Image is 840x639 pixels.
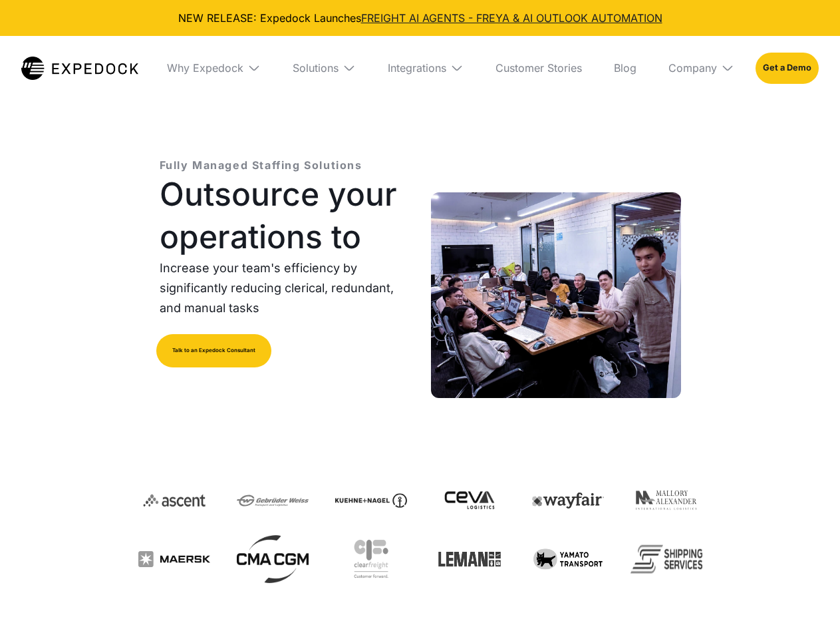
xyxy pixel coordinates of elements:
[658,36,745,100] div: Company
[156,36,271,100] div: Why Expedock
[11,11,829,25] div: NEW RELEASE: Expedock Launches
[282,36,366,100] div: Solutions
[156,334,271,367] a: Talk to an Expedock Consultant
[485,36,593,100] a: Customer Stories
[388,61,446,75] div: Integrations
[668,61,717,75] div: Company
[160,173,410,258] h1: Outsource your operations to
[361,11,662,25] a: FREIGHT AI AGENTS - FREYA & AI OUTLOOK AUTOMATION
[167,61,243,75] div: Why Expedock
[756,53,819,83] a: Get a Demo
[160,157,362,173] p: Fully Managed Staffing Solutions
[773,575,840,639] iframe: Chat Widget
[293,61,339,75] div: Solutions
[603,36,647,100] a: Blog
[160,258,410,318] p: Increase your team's efficiency by significantly reducing clerical, redundant, and manual tasks
[377,36,474,100] div: Integrations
